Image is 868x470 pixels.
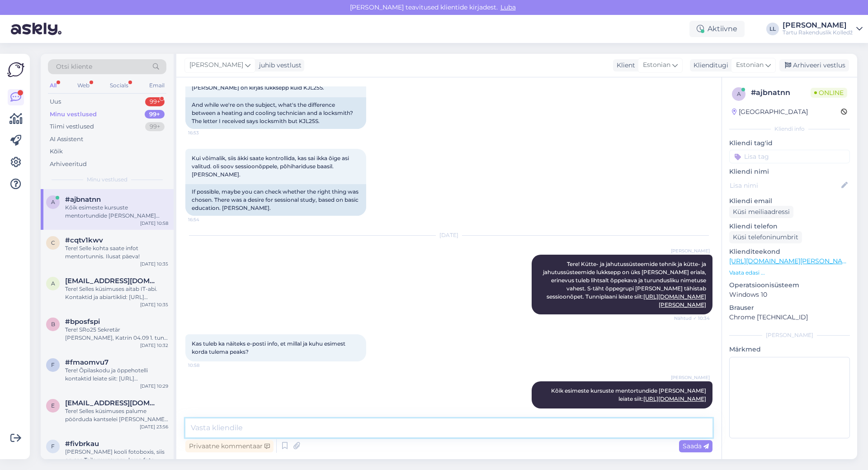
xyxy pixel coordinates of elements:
div: Socials [108,80,130,91]
span: [PERSON_NAME] [671,247,710,254]
p: Kliendi email [729,196,850,206]
div: LL [766,23,779,35]
div: And while we're on the subject, what's the difference between a heating and cooling technician an... [185,97,366,129]
div: Web [75,80,91,91]
div: All [48,80,58,91]
div: [DATE] 10:32 [140,342,168,349]
p: Brauser [729,303,850,313]
span: Otsi kliente [56,62,92,71]
input: Lisa tag [729,150,850,163]
span: 11:03 [676,409,710,416]
div: Minu vestlused [50,110,97,119]
a: [URL][DOMAIN_NAME][PERSON_NAME] [643,293,706,308]
p: Vaata edasi ... [729,269,850,277]
p: Märkmed [729,345,850,354]
div: Tiimi vestlused [50,122,94,131]
div: Uus [50,97,61,106]
span: a [51,199,55,205]
div: Arhiveeri vestlus [779,59,849,71]
span: [PERSON_NAME] [671,374,710,381]
div: Klienditugi [690,61,728,70]
div: [PERSON_NAME] [783,22,853,29]
img: Askly Logo [7,61,24,78]
span: Estonian [736,60,764,70]
div: [PERSON_NAME] [729,331,850,339]
span: 10:58 [188,362,222,369]
span: Luba [498,3,519,11]
span: #fivbrkau [65,440,99,448]
span: Kui võimalik, siis äkki saate kontrollida, kas sai ikka õige asi valitud. oli soov sessioonõppele... [192,155,350,178]
div: [DATE] 10:35 [140,261,168,267]
span: Online [811,88,847,98]
div: Tartu Rakenduslik Kolledž [783,29,853,36]
span: c [51,239,55,246]
div: [DATE] 10:58 [140,220,168,227]
a: [PERSON_NAME]Tartu Rakenduslik Kolledž [783,22,863,36]
div: Privaatne kommentaar [185,440,274,452]
span: 16:53 [188,129,222,136]
div: Tere! Õpilaskodu ja õppehotelli kontaktid leiate siit: [URL][DOMAIN_NAME]. Nemad oskavad Teile tä... [65,366,168,383]
div: [GEOGRAPHIC_DATA] [732,107,808,117]
div: Email [147,80,166,91]
div: [DATE] 10:29 [140,383,168,389]
span: #ajbnatnn [65,195,101,204]
span: Estonian [643,60,670,70]
p: Chrome [TECHNICAL_ID] [729,313,850,322]
div: # ajbnatnn [751,87,811,98]
div: Kõik esimeste kursuste mentortundide [PERSON_NAME] leiate siit: [URL][DOMAIN_NAME] [65,204,168,220]
div: [DATE] [185,231,712,239]
div: 99+ [145,110,165,119]
span: #fmaomvu7 [65,358,108,366]
div: Küsi meiliaadressi [729,206,793,218]
span: eliise.juronen@gmail.com [65,399,159,407]
div: juhib vestlust [255,61,302,70]
span: a [737,90,741,97]
span: #bposfspi [65,318,100,326]
input: Lisa nimi [730,180,840,190]
div: Tere! SRo25 Sekretär [PERSON_NAME], Katrin 04.09 1. tund Kopli 1 A415 - ehk siis esimene tund sel... [65,326,168,342]
div: Aktiivne [689,21,745,37]
p: Windows 10 [729,290,850,299]
div: Klient [613,61,635,70]
span: annaliisa.roosipuu@gmail.com [65,277,159,285]
span: f [51,361,55,368]
div: [DATE] 10:35 [140,301,168,308]
span: Saada [683,442,709,450]
span: Minu vestlused [87,176,127,184]
span: 16:54 [188,216,222,223]
div: Tere! Selle kohta saate infot mentortunnis. Ilusat päeva! [65,244,168,261]
span: [PERSON_NAME] [189,60,243,70]
span: Nähtud ✓ 10:34 [674,315,710,322]
div: Tere! Selles küsimuses palume pöörduda kantselei [PERSON_NAME] [PERSON_NAME]. Tema kontaktandmed ... [65,407,168,423]
span: b [51,321,55,328]
p: Operatsioonisüsteem [729,280,850,290]
div: If possible, maybe you can check whether the right thing was chosen. There was a desire for sessi... [185,184,366,216]
div: Kõik [50,147,63,156]
div: [DATE] 23:56 [140,423,168,430]
span: Tere! Kütte- ja jahutussüsteemide tehnik ja kütte- ja jahutussüsteemide lukksepp on üks [PERSON_N... [543,261,708,308]
div: 99+ [145,122,165,131]
span: Kõik esimeste kursuste mentortundide [PERSON_NAME] leiate siit: [551,387,708,402]
span: Kas tuleb ka näiteks e-posti info, et millal ja kuhu esimest korda tulema peaks? [192,340,347,355]
div: Arhiveeritud [50,160,87,169]
p: Kliendi telefon [729,222,850,231]
p: Klienditeekond [729,247,850,256]
div: AI Assistent [50,135,83,144]
span: f [51,443,55,450]
div: 99+ [145,97,165,106]
a: [URL][DOMAIN_NAME][PERSON_NAME] [729,257,854,265]
div: Tere! Selles küsimuses aitab IT-abi. Kontaktid ja abiartiklid: [URL][DOMAIN_NAME][DOMAIN_NAME] [65,285,168,301]
a: [URL][DOMAIN_NAME] [643,395,706,402]
p: Kliendi tag'id [729,138,850,148]
div: Küsi telefoninumbrit [729,231,802,243]
div: Kliendi info [729,125,850,133]
span: #cqtv1kwv [65,236,103,244]
span: e [51,402,55,409]
span: a [51,280,55,287]
p: Kliendi nimi [729,167,850,176]
div: [PERSON_NAME] kooli fotoboxis, siis on see Teile mugavam, kuna foto läheb otse Siseveeb. Loomulik... [65,448,168,464]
